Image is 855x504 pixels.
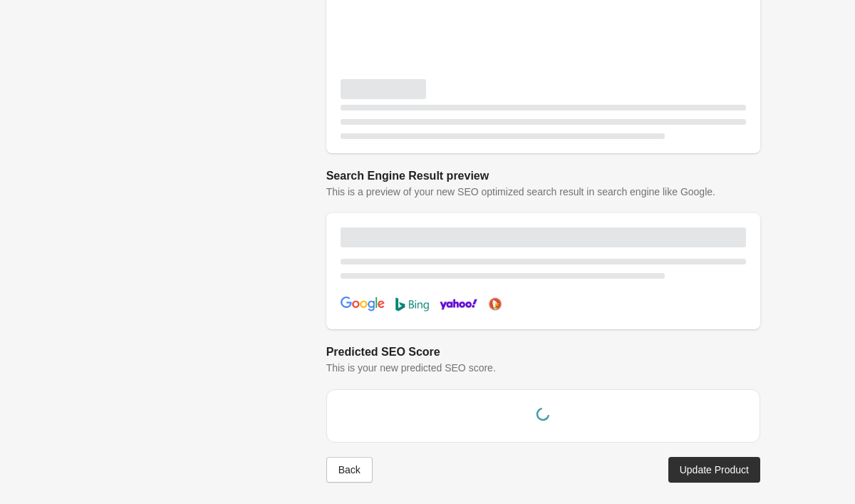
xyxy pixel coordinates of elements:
[482,297,508,312] img: duckduckgo-9296ea666b33cc21a1b3646608c049a2adb471023ec4547030f9c0888b093ea3.png
[326,362,496,374] span: This is your new predicted SEO score.
[326,457,373,483] button: Back
[395,297,429,312] img: bing-b792579f80685e49055916f9e67a0c8ab2d0b2400f22ee539d8172f7144135be.png
[338,464,361,475] div: Back
[326,168,760,185] h2: Search Engine Result preview
[341,297,385,312] img: google-7db8ea4f97d2f7e91f6dc04224da29ca421b9c864e7b870c42f5917e299b1774.png
[326,344,760,361] h2: Predicted SEO Score
[326,186,715,197] span: This is a preview of your new SEO optimized search result in search engine like Google.
[440,294,477,315] img: yahoo-cf26812ce9192cbb6d8fdd3b07898d376d74e5974f6533aaba4bf5d5b451289c.png
[668,457,760,483] button: Update Product
[680,464,749,475] div: Update Product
